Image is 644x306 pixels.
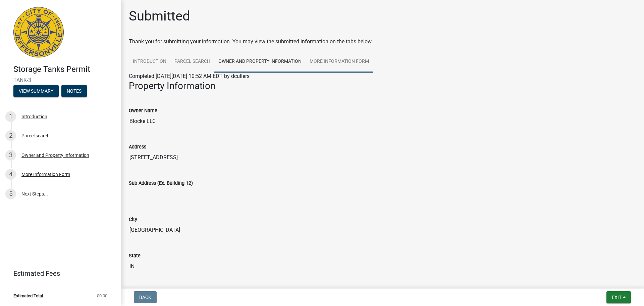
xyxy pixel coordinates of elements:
[5,188,16,199] div: 5
[5,169,16,180] div: 4
[21,133,50,138] div: Parcel search
[5,267,110,280] a: Estimated Fees
[129,108,157,113] label: Owner Name
[606,291,631,303] button: Exit
[13,64,115,74] h4: Storage Tanks Permit
[134,291,157,303] button: Back
[306,51,373,73] a: More Information Form
[129,181,193,186] label: Sub Address (Ex. Building 12)
[61,85,87,97] button: Notes
[13,77,107,83] span: TANK-3
[129,51,170,73] a: Introduction
[21,153,89,158] div: Owner and Property Information
[61,89,87,94] wm-modal-confirm: Notes
[97,294,107,298] span: $0.00
[13,294,43,298] span: Estimated Total
[13,89,59,94] wm-modal-confirm: Summary
[129,145,146,149] label: Address
[5,150,16,161] div: 3
[5,130,16,141] div: 2
[129,254,141,258] label: State
[5,111,16,122] div: 1
[13,7,64,57] img: City of Jeffersonville, Indiana
[21,114,47,119] div: Introduction
[129,8,190,24] h1: Submitted
[129,217,137,222] label: City
[612,295,622,300] span: Exit
[170,51,214,73] a: Parcel search
[139,295,151,300] span: Back
[21,172,70,177] div: More Information Form
[129,38,636,46] div: Thank you for submitting your information. You may view the submitted information on the tabs below.
[214,51,306,73] a: Owner and Property Information
[129,73,250,79] span: Completed [DATE][DATE] 10:52 AM EDT by dcullers
[13,85,59,97] button: View Summary
[129,80,636,92] h3: Property Information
